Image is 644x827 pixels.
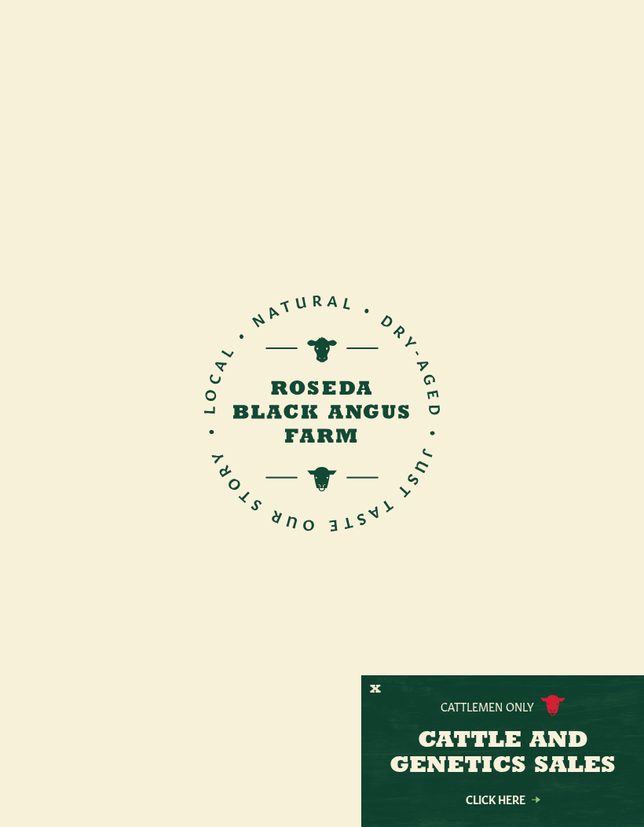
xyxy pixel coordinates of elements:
[381,729,624,779] h3: CATTLE AND GENETICS SALES
[370,682,381,698] button: X
[432,794,573,804] a: Click Here
[566,19,598,35] span: MENU
[441,698,534,714] p: Cattlemen Only
[540,695,565,716] img: cattle-icon.svg
[32,340,612,358] h6: Local. Natural. Dry-Aged. Generations of Better Beef.
[13,6,138,47] img: https://roseda.com/wp-content/uploads/2021/05/roseda-25-header.png
[218,383,427,425] a: Shop Roseda Black Angus
[32,164,612,315] img: Roseda Black Aangus Farm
